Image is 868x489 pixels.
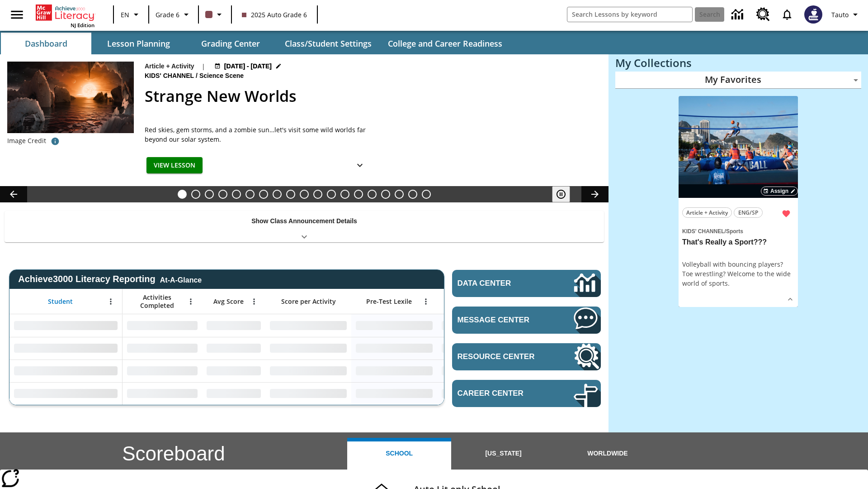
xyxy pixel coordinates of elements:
[458,279,543,288] span: Data Center
[458,316,547,325] span: Message Center
[286,190,295,199] button: Slide 9 Attack of the Terrifying Tomatoes
[123,337,202,360] div: No Data,
[191,190,200,199] button: Slide 2 Taking Movies to the X-Dimension
[751,2,775,27] a: Resource Center, Will open in new tab
[152,6,195,23] button: Grade: Grade 6, Select a grade
[799,3,828,26] button: Select a new avatar
[218,190,227,199] button: Slide 4 Do You Want Fries With That?
[146,157,203,174] button: View Lesson
[123,382,202,405] div: No Data,
[313,190,322,199] button: Slide 11 The Invasion of the Free CD
[48,297,73,306] span: Student
[452,380,601,407] a: Career Center
[300,190,309,199] button: Slide 10 Fashion Forward in Ancient Rome
[419,295,433,308] button: Open Menu
[156,10,179,19] span: Grade 6
[327,190,336,199] button: Slide 12 Mixed Practice: Citing Evidence
[178,190,187,199] button: Slide 1 Strange New Worlds
[452,307,601,334] a: Message Center
[117,6,146,23] button: Language: EN, Select a language
[804,5,822,24] img: Avatar
[145,62,194,71] p: Article + Activity
[783,292,797,306] button: Show Details
[738,208,758,217] span: ENG/SP
[36,3,94,29] div: Home
[831,10,849,19] span: Tauto
[682,228,725,235] span: Kids' Channel
[259,190,268,199] button: Slide 7 The Last Homesteaders
[682,259,794,288] div: Volleyball with bouncing players? Toe wrestling? Welcome to the wide world of sports.
[682,238,794,247] h3: That's Really a Sport???
[184,295,198,308] button: Open Menu
[93,33,184,54] button: Lesson Planning
[552,186,570,202] button: Pause
[458,389,547,398] span: Career Center
[458,352,547,361] span: Resource Center
[123,314,202,337] div: No Data,
[368,190,377,199] button: Slide 15 Cooking Up Native Traditions
[615,57,861,69] h3: My Collections
[1,33,91,54] button: Dashboard
[726,2,751,27] a: Data Center
[199,71,245,81] span: Science Scene
[202,6,228,23] button: Class color is dark brown. Change class color
[452,270,601,297] a: Data Center
[71,22,94,29] span: NJ Edition
[145,125,371,144] div: Red skies, gem storms, and a zombie sun…let's visit some wild worlds far beyond our solar system.
[202,314,265,337] div: No Data,
[196,72,198,79] span: /
[18,274,202,284] span: Achieve3000 Literacy Reporting
[185,33,276,54] button: Grading Center
[205,190,214,199] button: Slide 3 All Aboard the Hyperloop?
[437,360,523,382] div: No Data,
[213,297,244,306] span: Avg Score
[581,186,609,202] button: Lesson carousel, Next
[5,211,604,242] div: Show Class Announcement Details
[679,96,798,307] div: lesson details
[682,207,732,218] button: Article + Activity
[36,4,94,22] a: Home
[212,62,284,71] button: Aug 24 - Aug 24 Choose Dates
[381,190,390,199] button: Slide 16 Hooray for Constitution Day!
[273,190,282,199] button: Slide 8 Solar Power to the People
[245,190,255,199] button: Slide 6 Cars of the Future?
[351,157,369,174] button: Show Details
[437,337,523,360] div: No Data,
[770,187,788,195] span: Assign
[4,1,30,28] button: Open side menu
[202,337,265,360] div: No Data,
[251,216,357,226] p: Show Class Announcement Details
[451,438,555,470] button: [US_STATE]
[828,6,864,23] button: Profile/Settings
[381,33,509,54] button: College and Career Readiness
[247,295,261,308] button: Open Menu
[437,382,523,405] div: No Data,
[615,72,861,89] div: My Favorites
[778,206,794,222] button: Remove from Favorites
[340,190,349,199] button: Slide 13 Pre-release lesson
[452,343,601,370] a: Resource Center, Will open in new tab
[123,360,202,382] div: No Data,
[726,228,743,235] span: Sports
[366,297,412,306] span: Pre-Test Lexile
[395,190,404,199] button: Slide 17 Remembering Justice O'Connor
[145,71,196,81] span: Kids' Channel
[7,136,46,145] p: Image Credit
[242,10,307,19] span: 2025 Auto Grade 6
[7,62,134,133] img: Artist's concept of what it would be like to stand on the surface of the exoplanet TRAPPIST-1
[127,293,187,310] span: Activities Completed
[202,382,265,405] div: No Data,
[121,10,129,19] span: EN
[408,190,417,199] button: Slide 18 Point of View
[278,33,379,54] button: Class/Student Settings
[202,360,265,382] div: No Data,
[224,62,272,71] span: [DATE] - [DATE]
[437,314,523,337] div: No Data,
[202,62,205,71] span: |
[104,295,118,308] button: Open Menu
[145,85,598,108] h2: Strange New Worlds
[761,187,798,196] button: Assign Choose Dates
[556,438,660,470] button: Worldwide
[775,3,799,26] a: Notifications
